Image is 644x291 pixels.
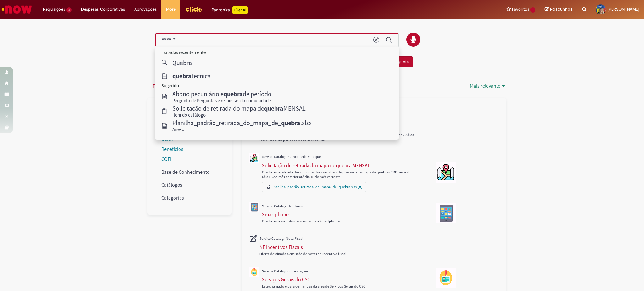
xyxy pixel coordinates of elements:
[43,6,65,13] span: Requisições
[81,6,125,13] span: Despesas Corporativas
[550,6,573,12] span: Rascunhos
[134,6,157,13] span: Aprovações
[66,7,72,13] span: 3
[185,4,202,14] img: click_logo_yellow_360x200.png
[212,6,248,14] div: Padroniza
[545,7,573,13] a: Rascunhos
[232,6,248,14] p: +GenAi
[512,6,529,13] span: Favoritos
[166,6,176,13] span: More
[530,7,535,13] span: 1
[1,3,33,16] img: ServiceNow
[608,7,639,12] span: [PERSON_NAME]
